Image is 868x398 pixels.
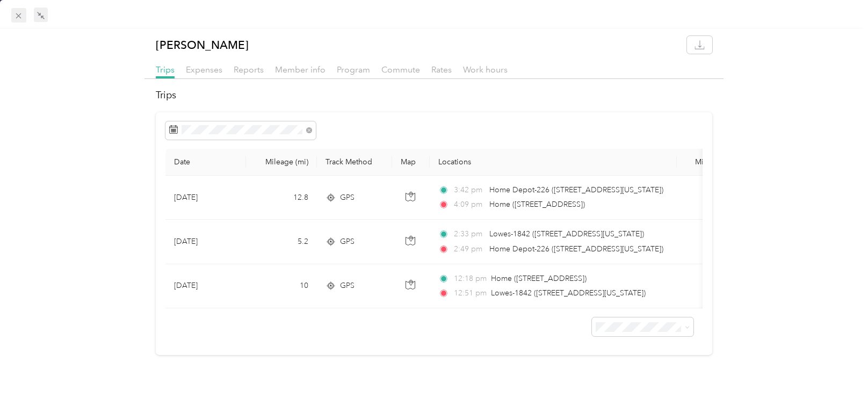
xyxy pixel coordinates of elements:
[165,176,246,220] td: [DATE]
[463,64,508,75] span: Work hours
[430,149,677,176] th: Locations
[489,244,663,254] span: Home Depot-226 ([STREET_ADDRESS][US_STATE])
[491,274,587,283] span: Home ([STREET_ADDRESS])
[491,288,646,298] span: Lowes-1842 ([STREET_ADDRESS][US_STATE])
[381,64,420,75] span: Commute
[340,192,355,204] span: GPS
[156,36,249,54] p: [PERSON_NAME]
[431,64,452,75] span: Rates
[454,287,487,299] span: 12:51 pm
[165,220,246,264] td: [DATE]
[165,264,246,308] td: [DATE]
[317,149,392,176] th: Track Method
[489,200,585,209] span: Home ([STREET_ADDRESS])
[234,64,264,75] span: Reports
[156,64,175,75] span: Trips
[165,149,246,176] th: Date
[677,176,752,220] td: $0.00
[156,88,712,103] h2: Trips
[454,184,484,196] span: 3:42 pm
[454,199,484,211] span: 4:09 pm
[454,273,487,285] span: 12:18 pm
[246,176,317,220] td: 12.8
[489,185,663,194] span: Home Depot-226 ([STREET_ADDRESS][US_STATE])
[677,220,752,264] td: $0.00
[246,149,317,176] th: Mileage (mi)
[246,220,317,264] td: 5.2
[246,264,317,308] td: 10
[454,243,484,255] span: 2:49 pm
[340,280,355,292] span: GPS
[677,149,752,176] th: Mileage value
[340,236,355,248] span: GPS
[186,64,222,75] span: Expenses
[489,229,644,238] span: Lowes-1842 ([STREET_ADDRESS][US_STATE])
[392,149,430,176] th: Map
[677,264,752,308] td: $0.00
[275,64,325,75] span: Member info
[808,338,868,398] iframe: Everlance-gr Chat Button Frame
[337,64,370,75] span: Program
[454,228,484,240] span: 2:33 pm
